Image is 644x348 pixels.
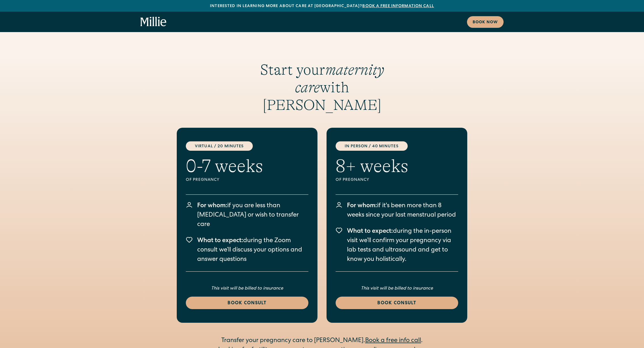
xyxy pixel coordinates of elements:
[336,155,408,177] h2: 8+ weeks
[336,297,458,309] a: Book consult
[197,238,243,244] span: What to expect:
[140,17,167,27] a: home
[362,4,434,8] a: Book a free information call
[467,16,504,28] a: Book now
[186,177,263,183] div: Of pregnancy
[211,286,283,291] em: This visit will be billed to insurance
[186,297,308,309] a: Book consult
[186,155,263,177] h2: 0-7 weeks
[473,20,498,26] div: Book now
[197,203,227,209] span: For whom:
[361,286,433,291] em: This visit will be billed to insurance
[342,300,451,307] div: Book consult
[347,227,458,265] p: during the in-person visit we’ll confirm your pregnancy via lab tests and ultrasound and get to k...
[347,202,458,220] p: if it's been more than 8 weeks since your last menstrual period
[237,61,407,114] h3: Start your with [PERSON_NAME]
[193,300,302,307] div: Book consult
[336,141,408,151] div: in person / 40 minutes
[186,141,253,151] div: Virtual / 20 Minutes
[197,202,308,230] p: if you are less than [MEDICAL_DATA] or wish to transfer care
[295,61,384,96] em: maternity care
[336,177,408,183] div: Of pregnancy
[197,236,308,265] p: during the Zoom consult we’ll discuss your options and answer questions
[365,338,421,344] a: Book a free info call
[213,336,431,346] div: Transfer your pregnancy care to [PERSON_NAME]. .
[347,228,393,235] span: What to expect:
[347,203,377,209] span: For whom:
